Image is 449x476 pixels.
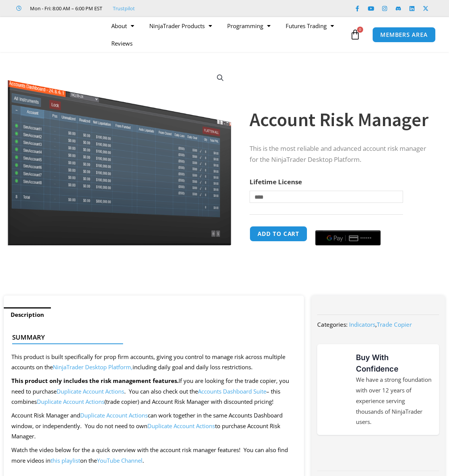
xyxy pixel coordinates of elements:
p: This product is built specifically for prop firm accounts, giving you control to manage risk acro... [11,352,296,373]
button: Buy with GPay [315,230,381,245]
a: Programming [220,17,278,35]
a: Duplicate Account Actions [80,411,148,419]
a: Duplicate Account Actions [57,387,124,395]
h4: Summary [12,334,289,341]
a: this playlist [51,457,80,464]
span: MEMBERS AREA [380,32,428,38]
span: , [349,321,412,328]
span: 0 [357,27,363,33]
span: Mon - Fri: 8:00 AM – 6:00 PM EST [28,4,102,13]
img: Screenshot 2024-08-26 15462845454 [6,65,233,246]
a: NinjaTrader Products [142,17,220,35]
iframe: Secure payment input frame [314,225,382,226]
p: We have a strong foundation with over 12 years of experience serving thousands of NinjaTrader users. [356,375,432,427]
img: LogoAI | Affordable Indicators – NinjaTrader [13,21,95,48]
img: NinjaTrader Wordmark color RGB | Affordable Indicators – NinjaTrader [331,447,426,459]
a: Futures Trading [278,17,341,35]
label: Lifetime License [250,177,302,186]
a: View full-screen image gallery [213,71,227,85]
span: Categories: [317,321,348,328]
a: Reviews [104,35,140,52]
a: Duplicate Account Actions [37,398,104,405]
a: Trade Copier [377,321,412,328]
a: About [104,17,142,35]
button: Add to cart [250,226,307,242]
p: Account Risk Manager and can work together in the same Accounts Dashboard window, or independentl... [11,410,296,442]
p: Watch the video below for the a quick overview with the account risk manager features! You can al... [11,445,296,466]
p: If you are looking for the trade copier, you need to purchase . You can also check out the – this... [11,376,296,408]
a: Accounts Dashboard Suite [198,387,266,395]
a: Description [4,307,51,322]
text: •••••• [360,236,372,241]
h3: Buy With Confidence [356,352,432,375]
a: NinjaTrader Desktop Platform, [53,363,133,371]
p: This is the most reliable and advanced account risk manager for the NinjaTrader Desktop Platform. [250,143,430,165]
a: Trustpilot [113,4,135,13]
a: 0 [338,24,372,46]
a: MEMBERS AREA [372,27,436,43]
h1: Account Risk Manager [250,106,430,133]
img: mark thumbs good 43913 | Affordable Indicators – NinjaTrader [325,379,347,401]
a: Duplicate Account Actions [147,422,215,430]
strong: This product only includes the risk management features. [11,377,179,384]
a: Indicators [349,321,375,328]
nav: Menu [104,17,348,52]
a: YouTube Channel [97,457,142,464]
